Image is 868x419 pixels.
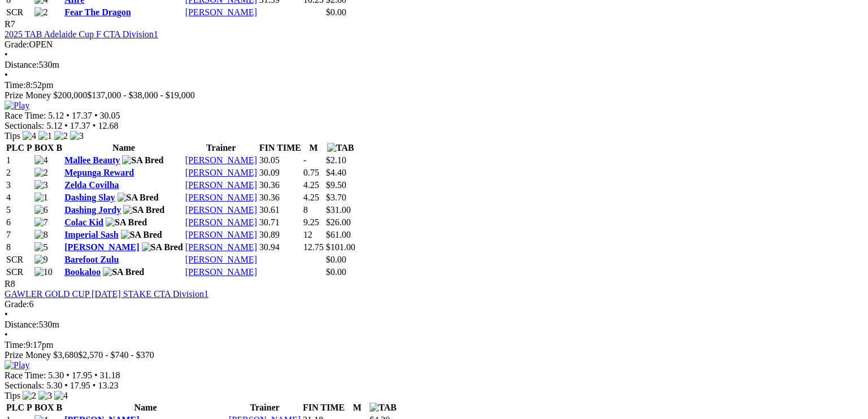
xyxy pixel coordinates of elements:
[48,370,64,380] span: 5.30
[185,205,257,215] a: [PERSON_NAME]
[185,142,258,154] th: Trainer
[327,143,354,153] img: TAB
[303,242,324,252] text: 12.75
[93,381,96,390] span: •
[326,267,346,277] span: $0.00
[370,403,397,413] img: TAB
[259,229,302,241] td: 30.89
[5,340,26,350] span: Time:
[326,180,346,190] span: $9.50
[6,192,33,203] td: 4
[38,391,52,401] img: 3
[72,370,92,380] span: 17.95
[5,111,46,120] span: Race Time:
[5,80,26,90] span: Time:
[142,242,183,252] img: SA Bred
[106,217,147,228] img: SA Bred
[185,217,257,227] a: [PERSON_NAME]
[6,403,24,412] span: PLC
[185,242,257,252] a: [PERSON_NAME]
[34,242,48,252] img: 5
[6,180,33,191] td: 3
[259,167,302,178] td: 30.09
[5,279,15,289] span: R8
[34,143,54,152] span: BOX
[64,193,115,202] a: Dashing Slay
[303,230,313,239] text: 12
[5,101,29,111] img: Play
[64,142,184,154] th: Name
[303,180,319,190] text: 4.25
[5,350,855,360] div: Prize Money $3,680
[5,131,20,141] span: Tips
[259,192,302,203] td: 30.36
[326,205,351,215] span: $31.00
[5,80,855,90] div: 8:52pm
[70,131,84,141] img: 3
[5,289,209,299] a: GAWLER GOLD CUP [DATE] STAKE CTA Division1
[5,299,855,309] div: 6
[326,168,346,177] span: $4.40
[38,131,52,141] img: 1
[93,121,96,130] span: •
[34,230,48,240] img: 8
[326,217,351,227] span: $26.00
[56,403,62,412] span: B
[64,267,101,277] a: Bookaloo
[303,217,319,227] text: 9.25
[259,180,302,191] td: 30.36
[185,230,257,239] a: [PERSON_NAME]
[54,391,68,401] img: 4
[64,155,120,165] a: Mallee Beauty
[326,230,351,239] span: $61.00
[5,40,855,50] div: OPEN
[259,155,302,166] td: 30.05
[259,142,302,154] th: FIN TIME
[5,90,855,101] div: Prize Money $200,000
[98,381,118,390] span: 13.23
[34,7,48,18] img: 2
[66,370,70,380] span: •
[123,205,164,215] img: SA Bred
[326,255,346,264] span: $0.00
[64,255,119,264] a: Barefoot Zulu
[5,19,15,29] span: R7
[185,7,257,17] a: [PERSON_NAME]
[6,204,33,216] td: 5
[121,230,162,240] img: SA Bred
[5,121,44,130] span: Sectionals:
[5,320,855,330] div: 530m
[72,111,92,120] span: 17.37
[64,121,68,130] span: •
[6,254,33,265] td: SCR
[54,131,68,141] img: 2
[326,155,346,165] span: $2.10
[302,402,345,413] th: FIN TIME
[46,381,62,390] span: 5.30
[5,360,29,370] img: Play
[5,330,8,339] span: •
[64,242,139,252] a: [PERSON_NAME]
[185,155,257,165] a: [PERSON_NAME]
[228,402,301,413] th: Trainer
[100,111,120,120] span: 30.05
[185,267,257,277] a: [PERSON_NAME]
[5,70,8,80] span: •
[64,168,134,177] a: Mepunga Reward
[185,255,257,264] a: [PERSON_NAME]
[5,50,8,59] span: •
[303,205,308,215] text: 8
[303,168,319,177] text: 0.75
[46,121,62,130] span: 5.12
[34,155,48,165] img: 4
[6,155,33,166] td: 1
[259,204,302,216] td: 30.61
[5,340,855,350] div: 9:17pm
[64,217,103,227] a: Colac Kid
[303,142,324,154] th: M
[5,381,44,390] span: Sectionals:
[23,391,36,401] img: 2
[6,242,33,253] td: 8
[259,242,302,253] td: 30.94
[78,350,154,360] span: $2,570 - $740 - $370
